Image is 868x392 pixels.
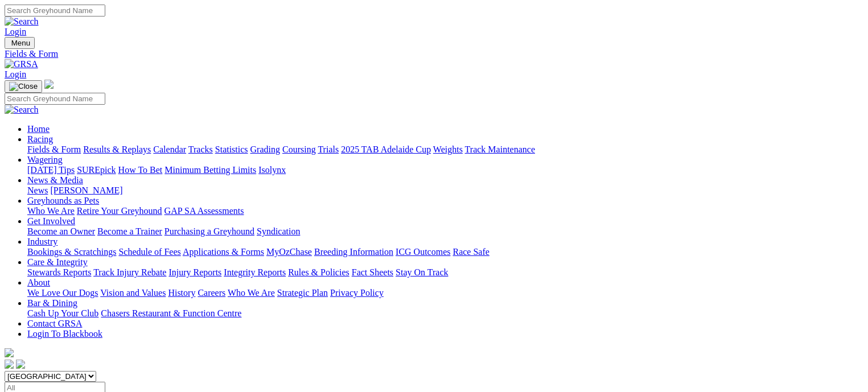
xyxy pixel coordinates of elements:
a: Breeding Information [314,247,393,257]
a: History [168,288,195,298]
a: Fact Sheets [352,267,393,277]
a: Retire Your Greyhound [77,206,162,216]
a: Careers [198,288,225,298]
a: Syndication [257,226,300,236]
a: Strategic Plan [277,288,328,298]
div: Greyhounds as Pets [27,206,863,216]
a: Injury Reports [168,267,221,277]
a: Statistics [215,145,248,154]
a: Stay On Track [396,267,448,277]
a: Home [27,124,50,134]
a: Track Injury Rebate [93,267,166,277]
a: GAP SA Assessments [164,206,244,216]
input: Search [5,93,105,105]
a: Login To Blackbook [27,329,102,339]
div: Care & Integrity [27,267,863,278]
button: Toggle navigation [5,80,42,93]
img: logo-grsa-white.png [44,80,54,89]
a: Tracks [188,145,213,154]
a: Login [5,27,26,36]
button: Toggle navigation [5,37,35,49]
a: Results & Replays [83,145,151,154]
a: Vision and Values [100,288,166,298]
img: facebook.svg [5,360,14,369]
a: Who We Are [27,206,75,216]
a: Become a Trainer [97,226,162,236]
img: logo-grsa-white.png [5,348,14,357]
a: Privacy Policy [330,288,384,298]
a: Chasers Restaurant & Function Centre [101,308,241,318]
a: [DATE] Tips [27,165,75,175]
a: We Love Our Dogs [27,288,98,298]
a: Calendar [153,145,186,154]
div: Racing [27,145,863,155]
a: Wagering [27,155,63,164]
a: Weights [433,145,463,154]
a: ICG Outcomes [396,247,450,257]
a: Who We Are [228,288,275,298]
a: Racing [27,134,53,144]
div: Wagering [27,165,863,175]
a: Greyhounds as Pets [27,196,99,205]
a: Cash Up Your Club [27,308,98,318]
div: Get Involved [27,226,863,237]
a: About [27,278,50,287]
a: Applications & Forms [183,247,264,257]
a: Become an Owner [27,226,95,236]
div: Industry [27,247,863,257]
a: Bar & Dining [27,298,77,308]
img: Search [5,105,39,115]
span: Menu [11,39,30,47]
a: Login [5,69,26,79]
a: Isolynx [258,165,286,175]
a: Purchasing a Greyhound [164,226,254,236]
input: Search [5,5,105,16]
a: Fields & Form [5,49,863,59]
a: [PERSON_NAME] [50,185,122,195]
div: Bar & Dining [27,308,863,319]
img: Search [5,16,39,27]
a: Race Safe [452,247,489,257]
a: Contact GRSA [27,319,82,328]
a: Track Maintenance [465,145,535,154]
a: How To Bet [118,165,163,175]
a: 2025 TAB Adelaide Cup [341,145,431,154]
img: twitter.svg [16,360,25,369]
a: Care & Integrity [27,257,88,267]
a: Industry [27,237,57,246]
a: Fields & Form [27,145,81,154]
div: About [27,288,863,298]
a: MyOzChase [266,247,312,257]
img: Close [9,82,38,91]
a: Grading [250,145,280,154]
a: SUREpick [77,165,116,175]
a: Coursing [282,145,316,154]
a: News & Media [27,175,83,185]
a: Stewards Reports [27,267,91,277]
a: Rules & Policies [288,267,349,277]
a: Bookings & Scratchings [27,247,116,257]
a: News [27,185,48,195]
a: Schedule of Fees [118,247,180,257]
div: News & Media [27,185,863,196]
img: GRSA [5,59,38,69]
a: Integrity Reports [224,267,286,277]
a: Minimum Betting Limits [164,165,256,175]
a: Get Involved [27,216,75,226]
a: Trials [318,145,339,154]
